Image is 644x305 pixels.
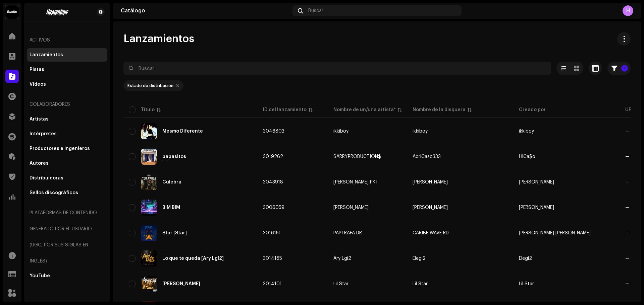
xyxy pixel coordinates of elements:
span: Buscar [308,8,323,13]
re-m-nav-item: Lanzamientos [27,48,107,62]
span: 3046803 [263,129,284,134]
div: Pistas [30,67,44,72]
div: Culebra [162,180,181,184]
span: ikkiboy [333,129,402,134]
img: 30cea398-8d29-4a9a-a3d2-2db3346ebd0d [141,149,157,165]
div: Estado de distribución [127,83,173,88]
img: 10370c6a-d0e2-4592-b8a2-38f444b0ca44 [5,5,19,19]
div: Autores [30,161,49,166]
re-m-nav-item: Autores [27,157,107,170]
img: 56652a7a-bdde-4253-9f84-9f4badb70559 [141,123,157,139]
div: ID del lanzamiento [263,106,307,113]
span: JJ BEBÉ [413,205,448,210]
div: papasitos [162,154,186,159]
re-a-nav-header: Colaboradores [27,96,107,112]
div: Productores e ingenieros [30,146,90,151]
div: Star [Star] [162,231,187,235]
div: Distribuidoras [30,175,63,181]
button: 1 [607,62,631,75]
div: Ary Lgí2 [333,256,351,261]
img: 6d49fff9-eeba-4a24-ad15-52a2580ae4a2 [141,276,157,292]
span: Elegi2 [413,256,426,261]
span: 3014101 [263,282,282,286]
re-m-nav-item: YouTube [27,269,107,283]
span: AdriCaso333 [413,154,441,159]
img: cf4ec17c-f9d7-40cd-909a-1a98e5e9fb28 [141,225,157,241]
img: d479523d-3f7d-4217-a50c-60747a8a2c3a [141,200,157,216]
div: SARRYPRODUCTION$ [333,154,381,159]
re-a-nav-header: Plataformas de contenido generado por el usuario (UGC, por sus siglas en inglés) [27,205,107,269]
re-m-nav-item: Sellos discográficos [27,186,107,200]
div: ikkiboy [333,129,348,134]
span: Lil Star [333,282,402,286]
span: JJ BEBÉ [519,205,554,210]
div: [PERSON_NAME] [333,205,369,210]
span: Lil Star [519,282,534,286]
input: Buscar [123,62,551,75]
span: CARIBE WAVE RD [413,231,449,235]
div: H [623,5,633,16]
re-m-nav-item: Intérpretes [27,127,107,141]
span: JJ BEBÉ [333,205,402,210]
div: Nombre de un/una artista* [333,106,396,113]
span: — [625,154,630,159]
span: 3006059 [263,205,284,210]
re-m-nav-item: Artistas [27,112,107,126]
span: SARRYPRODUCTION$ [333,154,402,159]
span: Ary Lgí2 [333,256,402,261]
span: — [625,129,630,134]
span: — [625,205,630,210]
span: Elegí2 [519,256,532,261]
img: 58aac540-320d-47e9-9700-70a18bbf9db3 [141,250,157,266]
div: BIM BIM [162,205,180,210]
span: ikkiboy [519,129,534,134]
span: Machuca PKT [333,180,402,184]
span: PAPI RAFA DR [333,231,402,235]
div: Artistas [30,117,49,122]
div: Sellos discográficos [30,190,78,196]
re-m-nav-item: Productores e ingenieros [27,142,107,155]
img: 804f4b35-b782-4beb-bc9d-530aadb89366 [141,174,157,190]
span: Michael Mendoza Valerio [519,231,591,235]
span: 3019262 [263,154,283,159]
div: Título [141,106,155,113]
span: ikkiboy [413,129,428,134]
re-m-nav-item: Distribuidoras [27,171,107,185]
div: Nombre de la disquera [413,106,466,113]
p-badge: 1 [621,65,628,72]
div: Lo que te queda [Ary Lgí2] [162,256,224,261]
div: Intérpretes [30,131,57,137]
span: — [625,180,630,184]
span: LilCa$o [519,154,535,159]
span: Lil Star [413,282,428,286]
span: — [625,231,630,235]
span: 3014185 [263,256,282,261]
div: Lanzamientos [30,52,63,58]
div: [PERSON_NAME] PKT [333,180,378,184]
span: 3016151 [263,231,281,235]
span: — [625,256,630,261]
div: Videos [30,82,46,87]
span: 3043918 [263,180,283,184]
span: Zuldo Detonalo [413,180,448,184]
div: Lil Star [333,282,348,286]
div: Mesmo Diferente [162,129,203,134]
span: Lanzamientos [123,32,194,46]
span: — [625,282,630,286]
div: PAPI RAFA DR [333,231,362,235]
re-m-nav-item: Videos [27,78,107,91]
img: 4be5d718-524a-47ed-a2e2-bfbeb4612910 [30,8,86,16]
div: YouTube [30,273,50,279]
div: Catálogo [121,8,290,13]
re-m-nav-item: Pistas [27,63,107,76]
re-a-nav-header: Activos [27,32,107,48]
span: Zuldo Detonalo [519,180,554,184]
div: ROSARIO [162,282,200,286]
